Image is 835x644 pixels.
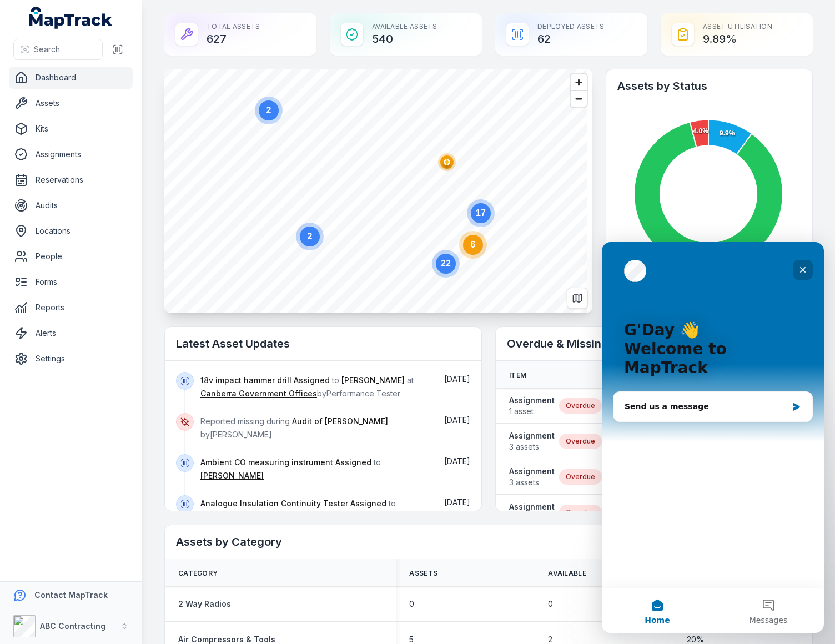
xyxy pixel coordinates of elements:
[441,259,451,268] text: 22
[509,477,555,488] span: 3 assets
[548,569,586,578] span: Available
[9,169,133,191] a: Reservations
[444,415,470,425] time: 23/07/2025, 3:42:03 pm
[200,388,317,399] a: Canberra Government Offices
[178,569,218,578] span: Category
[444,456,470,466] span: [DATE]
[200,375,414,398] span: to at by Performance Tester
[559,505,602,520] div: Overdue
[9,194,133,217] a: Audits
[471,240,476,249] text: 6
[200,457,381,480] span: to
[571,74,587,90] button: Zoom in
[617,78,801,94] h2: Assets by Status
[509,441,555,452] span: 3 assets
[350,498,386,509] a: Assigned
[476,208,486,218] text: 17
[444,374,470,384] span: [DATE]
[34,44,60,55] span: Search
[509,430,555,441] strong: Assignment
[9,220,133,242] a: Locations
[9,67,133,89] a: Dashboard
[176,534,801,550] h2: Assets by Category
[9,271,133,293] a: Forms
[444,374,470,384] time: 30/07/2025, 9:31:08 am
[200,457,333,468] a: Ambient CO measuring instrument
[200,416,388,439] span: Reported missing during by [PERSON_NAME]
[9,348,133,370] a: Settings
[444,497,470,507] span: [DATE]
[34,590,108,600] strong: Contact MapTrack
[9,296,133,319] a: Reports
[444,415,470,425] span: [DATE]
[509,501,555,512] strong: Assignment
[509,430,555,452] a: Assignment3 assets
[200,498,348,509] a: Analogue Insulation Continuity Tester
[507,336,801,351] h2: Overdue & Missing Assets
[509,466,555,477] strong: Assignment
[509,371,526,380] span: Item
[40,621,105,631] strong: ABC Contracting
[567,288,588,309] button: Switch to Map View
[164,69,587,313] canvas: Map
[409,569,437,578] span: Assets
[200,499,396,521] span: to
[266,105,271,115] text: 2
[509,406,555,417] span: 1 asset
[559,434,602,449] div: Overdue
[308,232,313,241] text: 2
[9,118,133,140] a: Kits
[444,497,470,507] time: 23/07/2025, 12:22:22 pm
[559,469,602,485] div: Overdue
[200,375,291,386] a: 18v impact hammer drill
[571,90,587,107] button: Zoom out
[559,398,602,414] div: Overdue
[13,39,103,60] button: Search
[9,245,133,268] a: People
[341,375,405,386] a: [PERSON_NAME]
[178,598,231,610] a: 2 Way Radios
[292,416,388,427] a: Audit of [PERSON_NAME]
[176,336,470,351] h2: Latest Asset Updates
[409,598,414,610] span: 0
[509,395,555,406] strong: Assignment
[9,92,133,114] a: Assets
[509,466,555,488] a: Assignment3 assets
[335,457,371,468] a: Assigned
[509,501,555,524] a: Assignment
[548,598,553,610] span: 0
[9,322,133,344] a: Alerts
[509,395,555,417] a: Assignment1 asset
[200,470,264,481] a: [PERSON_NAME]
[29,7,113,29] a: MapTrack
[9,143,133,165] a: Assignments
[294,375,330,386] a: Assigned
[602,242,824,633] iframe: Intercom live chat
[444,456,470,466] time: 23/07/2025, 12:22:22 pm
